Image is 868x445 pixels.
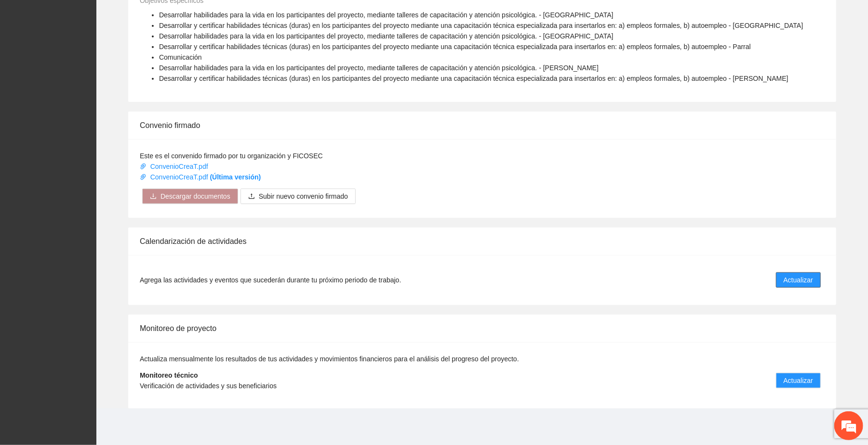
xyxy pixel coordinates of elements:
span: upload [248,193,255,201]
a: ConvenioCreaT.pdf [140,173,261,181]
div: Monitoreo de proyecto [140,315,825,342]
span: Comunicación [159,53,202,61]
button: uploadSubir nuevo convenio firmado [240,189,356,204]
span: Desarrollar habilidades para la vida en los participantes del proyecto, mediante talleres de capa... [159,32,614,40]
span: Desarrollar y certificar habilidades técnicas (duras) en los participantes del proyecto mediante ... [159,22,803,29]
span: Desarrollar y certificar habilidades técnicas (duras) en los participantes del proyecto mediante ... [159,43,751,51]
span: Actualizar [784,275,813,285]
span: Actualiza mensualmente los resultados de tus actividades y movimientos financieros para el anális... [140,355,519,363]
textarea: Escriba su mensaje y pulse “Intro” [5,263,184,296]
button: Actualizar [776,373,821,388]
span: Desarrollar habilidades para la vida en los participantes del proyecto, mediante talleres de capa... [159,11,614,19]
span: Actualizar [784,375,813,386]
span: uploadSubir nuevo convenio firmado [240,192,356,200]
strong: Monitoreo técnico [140,371,198,379]
div: Convenio firmado [140,112,825,139]
span: download [150,193,157,201]
a: ConvenioCreaT.pdf [140,163,210,170]
div: Calendarización de actividades [140,228,825,255]
span: Este es el convenido firmado por tu organización y FICOSEC [140,152,323,160]
button: downloadDescargar documentos [142,189,238,204]
span: paper-clip [140,174,147,180]
span: Agrega las actividades y eventos que sucederán durante tu próximo periodo de trabajo. [140,275,401,285]
span: Desarrollar y certificar habilidades técnicas (duras) en los participantes del proyecto mediante ... [159,75,788,82]
div: Chatee con nosotros ahora [50,49,162,62]
span: paper-clip [140,163,147,170]
span: Descargar documentos [160,191,230,202]
span: Desarrollar habilidades para la vida en los participantes del proyecto, mediante talleres de capa... [159,64,599,72]
strong: (Última versión) [210,173,261,181]
span: Subir nuevo convenio firmado [259,191,348,202]
span: Verificación de actividades y sus beneficiarios [140,382,277,390]
span: Estamos en línea. [56,128,133,226]
div: Minimizar ventana de chat en vivo [158,5,181,28]
button: Actualizar [776,272,821,288]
